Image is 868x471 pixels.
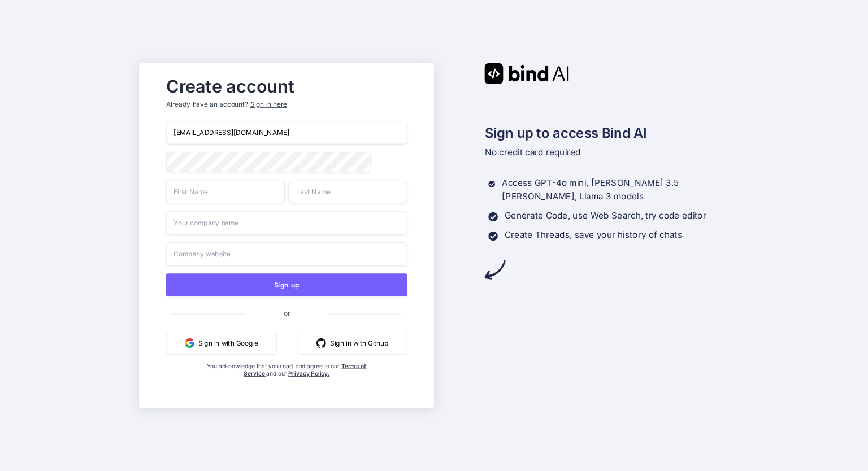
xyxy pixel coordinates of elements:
[166,78,407,94] h2: Create account
[166,273,407,296] button: Sign up
[316,338,326,347] img: github
[166,180,284,203] input: First Name
[505,209,706,223] p: Generate Code, use Web Search, try code editor
[245,301,328,325] span: or
[166,121,407,145] input: Email
[166,99,407,109] p: Already have an account?
[166,331,276,354] button: Sign in with Google
[505,228,682,242] p: Create Threads, save your history of chats
[484,63,569,84] img: Bind AI logo
[206,362,367,400] div: You acknowledge that you read, and agree to our and our
[244,362,366,377] a: Terms of Service
[185,338,194,347] img: google
[298,331,407,354] button: Sign in with Github
[484,123,729,143] h2: Sign up to access Bind AI
[288,369,329,377] a: Privacy Policy.
[288,180,407,203] input: Last Name
[484,259,505,280] img: arrow
[484,146,729,159] p: No credit card required
[166,211,407,234] input: Your company name
[166,242,407,265] input: Company website
[250,99,287,109] div: Sign in here
[502,176,729,203] p: Access GPT-4o mini, [PERSON_NAME] 3.5 [PERSON_NAME], Llama 3 models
